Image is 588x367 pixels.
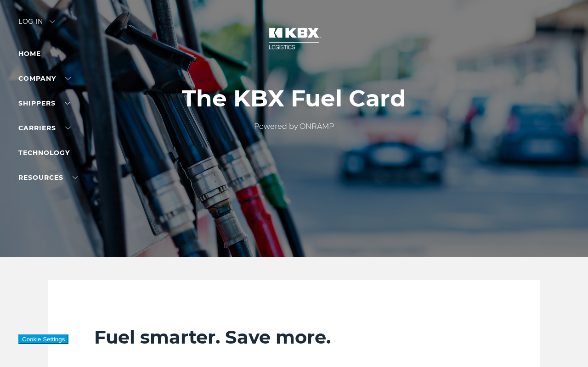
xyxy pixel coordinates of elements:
h2: Fuel smarter. Save more. [94,326,494,349]
a: Company [18,74,71,83]
p: Powered by ONRAMP [182,121,406,132]
img: arrow [50,20,55,23]
a: RESOURCES [18,173,78,182]
a: Technology [18,149,70,157]
a: Carriers [18,124,71,132]
a: Home [18,50,41,58]
iframe: Chat Widget [542,323,588,367]
button: Cookie Settings [18,334,68,344]
div: Log in [18,18,55,32]
a: SHIPPERS [18,99,70,107]
img: kbx logo [260,18,328,59]
h1: The KBX Fuel Card [182,85,406,112]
